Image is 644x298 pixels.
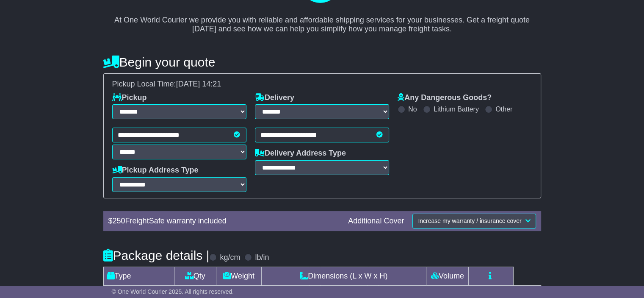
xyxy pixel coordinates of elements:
label: No [408,105,417,113]
span: © One World Courier 2025. All rights reserved. [112,288,234,295]
td: Volume [426,267,469,286]
p: At One World Courier we provide you with reliable and affordable shipping services for your busin... [112,6,533,34]
label: Pickup Address Type [112,166,199,175]
label: kg/cm [220,253,240,262]
td: Type [103,267,174,286]
h4: Begin your quote [103,55,541,69]
button: Increase my warranty / insurance cover [412,214,536,228]
label: Pickup [112,93,147,103]
td: Dimensions (L x W x H) [262,267,426,286]
td: Qty [174,267,216,286]
span: 250 [113,217,125,225]
label: Delivery [255,93,294,103]
span: [DATE] 14:21 [176,80,221,88]
span: Increase my warranty / insurance cover [418,217,521,224]
label: Any Dangerous Goods? [398,93,492,103]
div: Pickup Local Time: [108,80,536,89]
div: Additional Cover [344,217,408,226]
label: Other [495,105,512,113]
td: Weight [216,267,262,286]
h4: Package details | [103,248,210,262]
label: Lithium Battery [434,105,479,113]
div: $ FreightSafe warranty included [104,217,344,226]
label: lb/in [255,253,269,262]
label: Delivery Address Type [255,149,346,158]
